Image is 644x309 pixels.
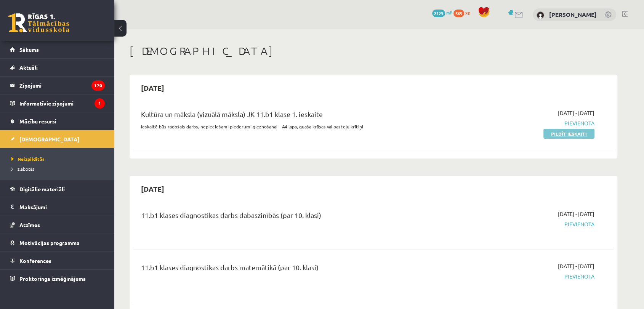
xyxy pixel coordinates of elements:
legend: Informatīvie ziņojumi [19,94,105,112]
h2: [DATE] [133,180,172,198]
span: Mācību resursi [19,118,56,125]
span: Neizpildītās [11,156,45,162]
span: [DATE] - [DATE] [558,109,594,117]
a: Informatīvie ziņojumi1 [10,94,105,112]
span: Aktuāli [19,64,38,71]
a: Neizpildītās [11,155,107,162]
span: Digitālie materiāli [19,186,65,192]
a: 2123 mP [432,10,452,16]
span: [DATE] - [DATE] [558,262,594,270]
legend: Maksājumi [19,198,105,216]
span: [DEMOGRAPHIC_DATA] [19,136,79,142]
a: Konferences [10,252,105,269]
a: Motivācijas programma [10,234,105,251]
a: Rīgas 1. Tālmācības vidusskola [8,13,69,32]
span: Pievienota [451,119,594,127]
span: 2123 [432,10,445,17]
span: Konferences [19,257,51,264]
a: Mācību resursi [10,112,105,130]
h2: [DATE] [133,79,172,97]
a: Pildīt ieskaiti [543,129,594,139]
a: [DEMOGRAPHIC_DATA] [10,130,105,148]
span: 565 [453,10,464,17]
span: Pievienota [451,272,594,280]
span: Sākums [19,46,39,53]
img: Aleksejs Bukovskis [537,11,544,19]
i: 1 [95,98,105,109]
div: 11.b1 klases diagnostikas darbs matemātikā (par 10. klasi) [141,262,439,276]
a: Maksājumi [10,198,105,216]
a: Proktoringa izmēģinājums [10,270,105,287]
a: Atzīmes [10,216,105,234]
legend: Ziņojumi [19,77,105,94]
a: [PERSON_NAME] [549,11,597,18]
div: 11.b1 klases diagnostikas darbs dabaszinībās (par 10. klasi) [141,210,439,224]
span: Izlabotās [11,166,34,172]
a: 565 xp [453,10,474,16]
span: Motivācijas programma [19,239,80,246]
div: Kultūra un māksla (vizuālā māksla) JK 11.b1 klase 1. ieskaite [141,109,439,123]
span: [DATE] - [DATE] [558,210,594,218]
a: Ziņojumi170 [10,77,105,94]
span: mP [446,10,452,16]
i: 170 [91,80,105,91]
a: Izlabotās [11,165,107,172]
a: Aktuāli [10,59,105,76]
span: Atzīmes [19,221,40,228]
a: Digitālie materiāli [10,180,105,198]
a: Sākums [10,41,105,58]
p: Ieskaitē būs radošais darbs, nepieciešami piederumi gleznošanai – A4 lapa, guaša krāsas vai paste... [141,123,439,130]
span: Pievienota [451,220,594,228]
span: xp [465,10,470,16]
h1: [DEMOGRAPHIC_DATA] [130,45,617,58]
span: Proktoringa izmēģinājums [19,275,86,282]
